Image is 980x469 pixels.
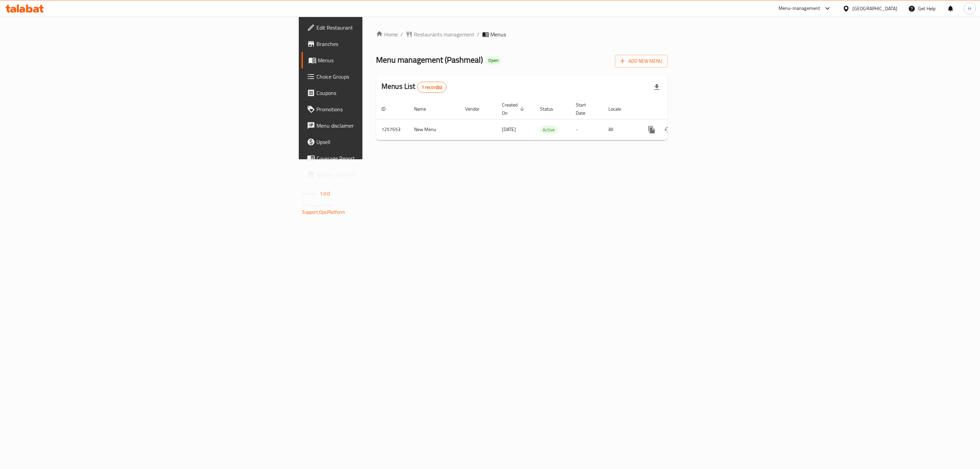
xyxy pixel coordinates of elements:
span: Start Date [576,101,595,117]
span: 1 record(s) [418,84,446,91]
a: Branches [301,36,462,52]
table: enhanced table [376,99,714,140]
span: Coupons [316,89,457,97]
td: - [570,119,603,140]
td: All [603,119,638,140]
span: Choice Groups [316,72,457,81]
span: Open [486,58,501,63]
h2: Menus List [381,81,446,93]
div: Open [486,56,501,65]
a: Grocery Checklist [301,166,462,183]
a: Coupons [301,85,462,101]
a: Coverage Report [301,150,462,166]
span: Active [540,126,557,134]
span: Add New Menu [620,57,662,65]
li: / [477,30,479,38]
div: Total records count [417,82,447,93]
span: Locale [608,105,630,113]
span: Version: [302,189,319,198]
span: [DATE] [502,125,516,134]
span: Menu disclaimer [316,122,457,130]
button: Add New Menu [615,55,668,67]
nav: breadcrumb [376,30,668,38]
span: Name [414,105,435,113]
span: Upsell [316,138,457,146]
a: Menus [301,52,462,68]
a: Edit Restaurant [301,19,462,36]
a: Choice Groups [301,68,462,85]
span: Created On [502,101,526,117]
button: Change Status [660,122,676,138]
span: Coverage Report [316,154,457,162]
a: Upsell [301,134,462,150]
a: Menu disclaimer [301,117,462,134]
span: Menus [490,30,506,38]
span: Edit Restaurant [316,23,457,32]
span: Promotions [316,105,457,113]
span: Vendor [465,105,488,113]
span: Branches [316,40,457,48]
a: Support.OpsPlatform [302,208,345,216]
div: [GEOGRAPHIC_DATA] [852,5,897,12]
span: ID [381,105,394,113]
th: Actions [638,99,714,119]
span: Menus [318,56,457,64]
div: Export file [649,79,665,95]
span: 1.0.0 [320,189,330,198]
span: Grocery Checklist [316,171,457,179]
a: Promotions [301,101,462,117]
button: more [643,122,660,138]
div: Menu-management [779,4,820,13]
span: Get support on: [302,201,333,210]
span: H [968,5,971,12]
span: Status [540,105,562,113]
